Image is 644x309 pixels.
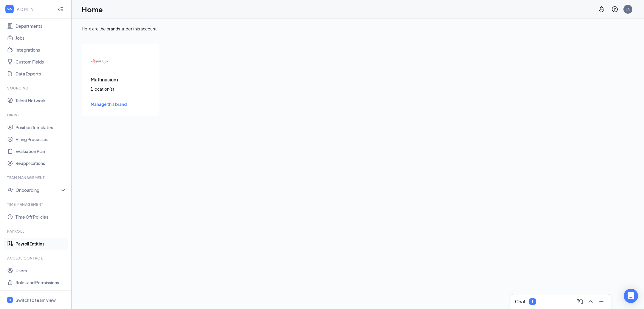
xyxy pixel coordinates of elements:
a: Time Off Policies [16,211,66,223]
svg: Notifications [598,6,605,13]
a: Departments [16,20,66,32]
div: Access control [7,256,65,261]
button: ComposeMessage [575,297,585,306]
a: Custom Fields [16,56,66,68]
div: Onboarding [16,187,61,193]
a: Jobs [16,32,66,44]
a: Position Templates [16,121,66,133]
a: Roles and Permissions [16,276,66,288]
h3: Mathnasium [91,76,150,83]
div: Team Management [7,175,65,180]
div: Payroll [7,229,65,234]
a: Talent Network [16,95,66,106]
div: Switch to team view [16,297,56,303]
svg: ComposeMessage [576,298,583,305]
h1: Home [82,4,103,14]
div: ADMIN [17,6,52,12]
svg: Collapse [58,6,64,12]
a: Payroll Entities [16,238,66,250]
a: Integrations [16,44,66,56]
svg: QuestionInfo [611,6,618,13]
svg: Minimize [598,298,605,305]
div: Hiring [7,112,65,118]
div: Time Management [7,202,65,207]
svg: WorkstreamLogo [8,298,12,302]
a: Reapplications [16,157,66,169]
div: 1 [531,299,534,304]
svg: UserCheck [7,187,13,193]
span: Manage this brand [91,101,127,107]
svg: ChevronUp [587,298,594,305]
a: Manage this brand [91,101,150,107]
div: 1 location(s) [91,86,150,92]
a: Hiring Processes [16,133,66,145]
svg: WorkstreamLogo [7,6,13,12]
a: Users [16,265,66,276]
div: Sourcing [7,86,65,91]
button: ChevronUp [586,297,595,306]
div: Here are the brands under this account. [82,26,634,32]
a: Data Exports [16,68,66,80]
div: CS [626,7,631,12]
button: Minimize [597,297,606,306]
img: Mathnasium logo [91,52,109,70]
h3: Chat [515,298,526,305]
a: Evaluation Plan [16,145,66,157]
div: Open Intercom Messenger [624,289,638,303]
